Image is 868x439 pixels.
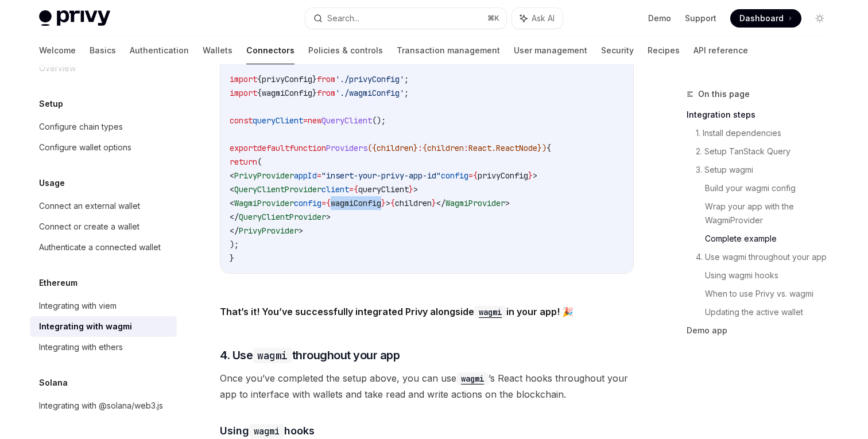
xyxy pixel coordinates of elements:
span: QueryClient [321,115,372,126]
a: Recipes [648,37,680,64]
span: }) [537,143,547,153]
span: './wagmiConfig' [335,88,404,98]
span: = [303,115,308,126]
span: const [230,115,253,126]
span: > [326,212,331,222]
h5: Usage [39,176,65,190]
span: return [230,157,257,167]
span: WagmiProvider [234,198,294,208]
h5: Setup [39,97,63,111]
a: 3. Setup wagmi [696,161,838,179]
span: 4. Use throughout your app [220,347,400,363]
a: Wrap your app with the WagmiProvider [705,197,838,230]
span: } [230,253,234,263]
a: Demo app [687,321,838,340]
span: import [230,74,257,84]
span: > [299,226,303,236]
span: function [289,143,326,153]
span: config [294,198,321,208]
div: Authenticate a connected wallet [39,240,161,254]
button: Ask AI [512,8,563,29]
span: Using hooks [220,423,315,438]
span: ReactNode [496,143,537,153]
a: Connectors [246,37,294,64]
a: User management [514,37,587,64]
span: </ [230,212,239,222]
span: ); [230,239,239,250]
span: PrivyProvider [239,226,299,236]
code: wagmi [249,424,284,438]
span: Ask AI [532,13,555,24]
span: client [321,184,349,195]
a: Configure wallet options [30,137,177,158]
span: </ [436,198,445,208]
span: ( [257,157,262,167]
div: Integrating with viem [39,299,117,313]
span: privyConfig [478,170,528,181]
a: Authenticate a connected wallet [30,237,177,258]
a: Configure chain types [30,116,177,137]
a: Integrating with viem [30,296,177,316]
span: = [321,198,326,208]
code: wagmi [456,372,489,385]
a: Connect an external wallet [30,196,177,216]
a: Security [601,37,634,64]
a: Build your wagmi config [705,179,838,197]
span: React [468,143,491,153]
a: Demo [648,13,671,24]
a: API reference [693,37,748,64]
span: { [257,74,262,84]
strong: That’s it! You’ve successfully integrated Privy alongside in your app! 🎉 [220,306,573,317]
a: Basics [90,37,116,64]
span: children [395,198,432,208]
h5: Ethereum [39,276,77,290]
div: Integrating with ethers [39,340,123,354]
span: < [230,198,234,208]
span: import [230,88,257,98]
span: { [354,184,358,195]
span: ⌘ K [487,14,499,23]
button: Search...⌘K [305,8,506,29]
span: wagmiConfig [262,88,312,98]
span: from [317,74,335,84]
span: } [312,88,317,98]
a: Wallets [203,37,232,64]
div: Configure chain types [39,120,123,134]
span: < [230,184,234,195]
span: new [308,115,321,126]
div: Connect or create a wallet [39,220,139,234]
span: } [409,184,413,195]
span: privyConfig [262,74,312,84]
span: > [413,184,418,195]
a: 1. Install dependencies [696,124,838,142]
a: wagmi [474,306,506,317]
span: (); [372,115,386,126]
span: = [317,170,321,181]
span: PrivyProvider [234,170,294,181]
code: wagmi [474,306,506,318]
span: = [468,170,473,181]
img: light logo [39,10,110,26]
a: Welcome [39,37,76,64]
a: wagmi [456,372,489,384]
a: 2. Setup TanStack Query [696,142,838,161]
a: Support [685,13,716,24]
span: { [326,198,331,208]
span: > [386,198,390,208]
span: { [473,170,478,181]
a: Dashboard [730,9,801,28]
h5: Solana [39,376,68,390]
span: . [491,143,496,153]
span: = [349,184,354,195]
a: Integrating with wagmi [30,316,177,337]
a: Integration steps [687,106,838,124]
span: WagmiProvider [445,198,505,208]
a: Policies & controls [308,37,383,64]
div: Integrating with @solana/web3.js [39,399,163,413]
span: Once you’ve completed the setup above, you can use ’s React hooks throughout your app to interfac... [220,370,634,402]
span: > [533,170,537,181]
span: ({ [367,143,377,153]
span: : [418,143,423,153]
span: children [427,143,464,153]
span: config [441,170,468,181]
